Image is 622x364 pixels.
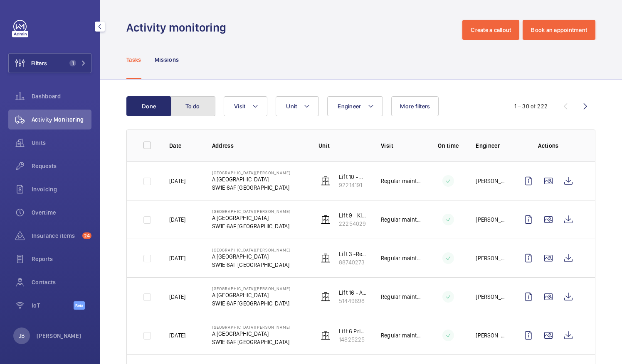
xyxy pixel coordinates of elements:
[339,211,368,220] p: Lift 9 - Kings Guest/Staff (H2381)
[318,142,368,150] p: Unit
[155,56,179,64] p: Missions
[169,215,185,224] p: [DATE]
[169,293,185,301] p: [DATE]
[212,222,291,230] p: SW1E 6AF [GEOGRAPHIC_DATA]
[212,142,306,150] p: Address
[339,173,368,181] p: Lift 10 - Minsters Guest (D8948)
[234,103,245,110] span: Visit
[212,325,291,330] p: [GEOGRAPHIC_DATA][PERSON_NAME]
[212,252,291,261] p: A [GEOGRAPHIC_DATA]
[37,332,81,340] p: [PERSON_NAME]
[32,301,74,310] span: IoT
[339,220,368,228] p: 22254029
[32,139,91,147] span: Units
[212,175,291,183] p: A [GEOGRAPHIC_DATA]
[212,209,291,214] p: [GEOGRAPHIC_DATA][PERSON_NAME]
[74,301,85,310] span: Beta
[126,96,171,116] button: Done
[32,92,91,100] span: Dashboard
[327,96,383,116] button: Engineer
[169,331,185,340] p: [DATE]
[339,297,368,305] p: 51449698
[339,288,368,297] p: Lift 16 - Almoner Guest Lift (KS9047)
[32,278,91,286] span: Contacts
[339,258,368,266] p: 88740273
[339,327,368,335] p: Lift 6 Priors Room Service
[31,59,47,67] span: Filters
[32,232,79,240] span: Insurance items
[339,181,368,189] p: 92214191
[321,292,331,302] img: elevator.svg
[169,177,185,185] p: [DATE]
[476,331,505,340] p: [PERSON_NAME]
[32,255,91,263] span: Reports
[514,102,548,110] div: 1 – 30 of 222
[476,142,505,150] p: Engineer
[400,103,430,110] span: More filters
[276,96,319,116] button: Unit
[321,330,331,340] img: elevator.svg
[212,183,291,192] p: SW1E 6AF [GEOGRAPHIC_DATA]
[381,293,421,301] p: Regular maintenance
[381,254,421,262] p: Regular maintenance
[82,232,91,239] span: 24
[338,103,361,110] span: Engineer
[212,214,291,222] p: A [GEOGRAPHIC_DATA]
[391,96,439,116] button: More filters
[321,215,331,225] img: elevator.svg
[170,96,215,116] button: To do
[523,20,595,40] button: Book an appointment
[32,208,91,217] span: Overtime
[381,215,421,224] p: Regular maintenance
[286,103,297,110] span: Unit
[434,142,462,150] p: On time
[381,331,421,340] p: Regular maintenance
[212,330,291,338] p: A [GEOGRAPHIC_DATA]
[212,170,291,175] p: [GEOGRAPHIC_DATA][PERSON_NAME]
[8,53,91,73] button: Filters1
[19,332,25,340] p: JB
[321,176,331,186] img: elevator.svg
[381,142,421,150] p: Visit
[212,247,291,252] p: [GEOGRAPHIC_DATA][PERSON_NAME]
[32,162,91,170] span: Requests
[321,253,331,263] img: elevator.svg
[126,20,231,35] h1: Activity monitoring
[476,215,505,224] p: [PERSON_NAME]
[476,177,505,185] p: [PERSON_NAME]
[518,142,578,150] p: Actions
[169,254,185,262] p: [DATE]
[212,299,291,308] p: SW1E 6AF [GEOGRAPHIC_DATA]
[32,115,91,124] span: Activity Monitoring
[169,142,199,150] p: Date
[212,286,291,291] p: [GEOGRAPHIC_DATA][PERSON_NAME]
[339,250,368,258] p: Lift 3 -Regents Guest (E4292)
[126,56,141,64] p: Tasks
[212,338,291,346] p: SW1E 6AF [GEOGRAPHIC_DATA]
[462,20,519,40] button: Create a callout
[476,293,505,301] p: [PERSON_NAME]
[212,291,291,299] p: A [GEOGRAPHIC_DATA]
[381,177,421,185] p: Regular maintenance
[212,261,291,269] p: SW1E 6AF [GEOGRAPHIC_DATA]
[476,254,505,262] p: [PERSON_NAME]
[339,335,368,344] p: 14825225
[224,96,267,116] button: Visit
[69,60,76,66] span: 1
[32,185,91,193] span: Invoicing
